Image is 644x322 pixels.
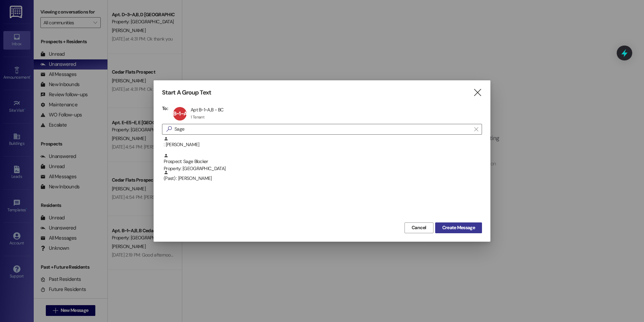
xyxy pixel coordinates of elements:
[162,170,482,187] div: (Past) : [PERSON_NAME]
[164,165,482,172] div: Property: [GEOGRAPHIC_DATA]
[162,153,482,170] div: Prospect: Sage BlockerProperty: [GEOGRAPHIC_DATA]
[164,170,482,182] div: (Past) : [PERSON_NAME]
[164,136,482,148] div: : [PERSON_NAME]
[474,127,478,132] i: 
[164,126,174,133] i: 
[442,224,475,231] span: Create Message
[162,105,168,111] h3: To:
[473,89,482,96] i: 
[191,114,204,120] div: 1 Tenant
[174,125,471,134] input: Search for any contact or apartment
[162,136,482,153] div: : [PERSON_NAME]
[162,89,211,97] h3: Start A Group Text
[471,124,482,134] button: Clear text
[435,222,482,233] button: Create Message
[173,110,191,117] span: B~1~A,B
[405,222,433,233] button: Cancel
[164,153,482,172] div: Prospect: Sage Blocker
[191,107,224,113] div: Apt B~1~A,B - BC
[412,224,426,231] span: Cancel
